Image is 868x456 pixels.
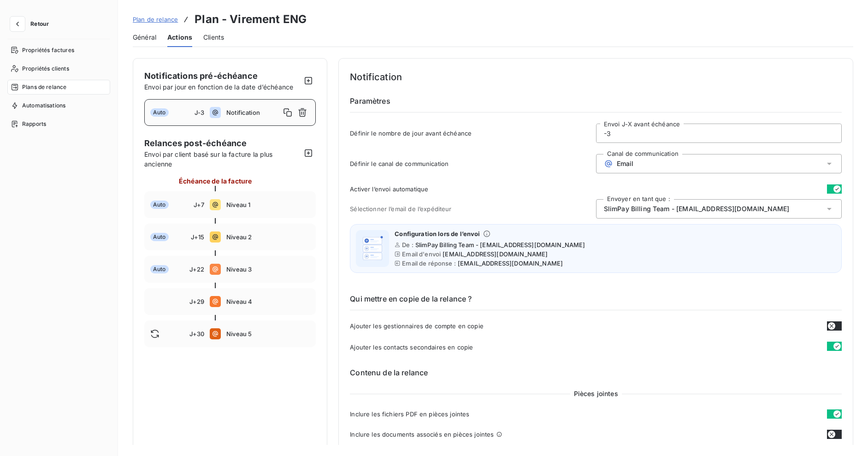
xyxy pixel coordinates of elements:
span: Échéance de la facture [179,176,252,186]
span: Rapports [22,120,46,128]
span: Général [133,33,156,42]
span: Pièces jointes [570,389,622,398]
span: Auto [150,265,169,273]
span: Niveau 1 [226,201,310,208]
span: Propriétés clients [22,65,69,73]
span: SlimPay Billing Team - [EMAIL_ADDRESS][DOMAIN_NAME] [604,204,790,213]
span: Ajouter les gestionnaires de compte en copie [350,322,484,330]
h6: Qui mettre en copie de la relance ? [350,293,842,310]
span: J-3 [195,109,204,116]
span: Relances post-échéance [144,137,301,149]
span: Activer l’envoi automatique [350,185,428,193]
span: Configuration lors de l’envoi [395,230,480,237]
img: illustration helper email [358,234,387,263]
span: J+15 [191,233,205,241]
a: Plan de relance [133,15,178,24]
span: Envoi par jour en fonction de la date d’échéance [144,83,293,91]
span: Auto [150,201,169,209]
span: Définir le nombre de jour avant échéance [350,130,596,137]
span: Propriétés factures [22,46,74,54]
h6: Paramètres [350,95,842,113]
span: Niveau 5 [226,330,310,338]
span: Niveau 2 [226,233,310,241]
span: Actions [167,33,192,42]
span: J+30 [189,330,205,338]
button: Retour [7,17,56,31]
span: J+29 [189,298,205,305]
span: Niveau 4 [226,298,310,305]
span: J+7 [194,201,204,208]
span: Automatisations [22,101,65,110]
span: Inclure les fichiers PDF en pièces jointes [350,410,469,418]
span: Plan de relance [133,16,178,23]
span: Email de réponse : [402,260,456,267]
span: Notification [226,109,280,116]
h4: Notification [350,70,842,84]
span: SlimPay Billing Team - [EMAIL_ADDRESS][DOMAIN_NAME] [415,241,585,249]
a: Plans de relance [7,80,110,95]
iframe: Intercom live chat [837,425,859,447]
h6: Contenu de la relance [350,367,842,378]
span: Ajouter les contacts secondaires en copie [350,343,473,351]
span: J+22 [189,266,205,273]
span: Envoi par client basé sur la facture la plus ancienne [144,149,301,169]
span: De : [402,241,413,249]
span: Retour [30,21,49,27]
span: Auto [150,108,169,117]
span: Clients [203,33,224,42]
span: Email [617,160,634,167]
a: Propriétés factures [7,43,110,58]
span: Email d'envoi [402,250,441,258]
a: Propriétés clients [7,61,110,76]
span: Plans de relance [22,83,66,91]
a: Automatisations [7,98,110,113]
span: [EMAIL_ADDRESS][DOMAIN_NAME] [458,260,563,267]
span: Inclure les documents associés en pièces jointes [350,431,494,438]
span: Notifications pré-échéance [144,71,258,81]
h3: Plan - Virement ENG [195,11,307,28]
span: [EMAIL_ADDRESS][DOMAIN_NAME] [443,250,548,258]
a: Rapports [7,117,110,131]
span: Définir le canal de communication [350,160,596,167]
span: Auto [150,233,169,241]
span: Niveau 3 [226,266,310,273]
span: Sélectionner l’email de l’expéditeur [350,205,596,213]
